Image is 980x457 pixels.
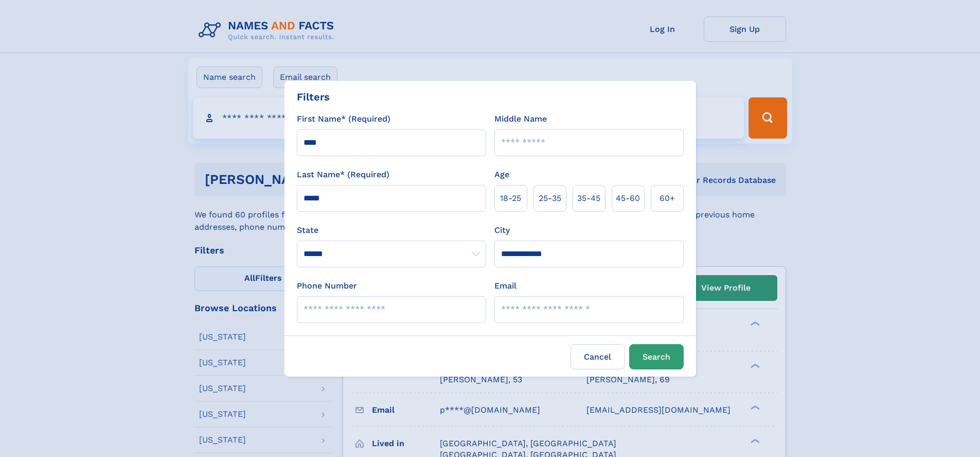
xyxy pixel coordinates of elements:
[571,344,625,369] label: Cancel
[629,344,684,369] button: Search
[494,113,547,125] label: Middle Name
[297,280,357,292] label: Phone Number
[577,192,600,205] span: 35‑45
[494,280,516,292] label: Email
[297,113,390,125] label: First Name* (Required)
[500,192,521,205] span: 18‑25
[494,168,509,181] label: Age
[297,168,389,181] label: Last Name* (Required)
[297,89,330,105] div: Filters
[297,224,486,236] label: State
[539,192,561,205] span: 25‑35
[616,192,640,205] span: 45‑60
[660,192,675,205] span: 60+
[494,224,510,236] label: City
